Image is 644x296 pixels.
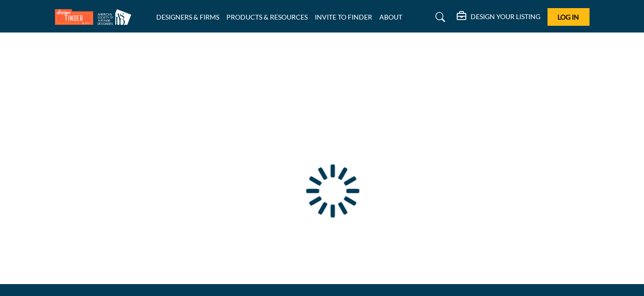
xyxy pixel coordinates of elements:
img: Site Logo [55,9,136,25]
span: Log In [558,13,579,21]
a: ABOUT [379,13,402,21]
h5: DESIGN YOUR LISTING [471,12,540,21]
a: INVITE TO FINDER [315,13,372,21]
a: DESIGNERS & FIRMS [156,13,219,21]
a: PRODUCTS & RESOURCES [226,13,308,21]
a: Search [426,10,451,25]
button: Log In [547,8,590,26]
div: DESIGN YOUR LISTING [457,11,540,23]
